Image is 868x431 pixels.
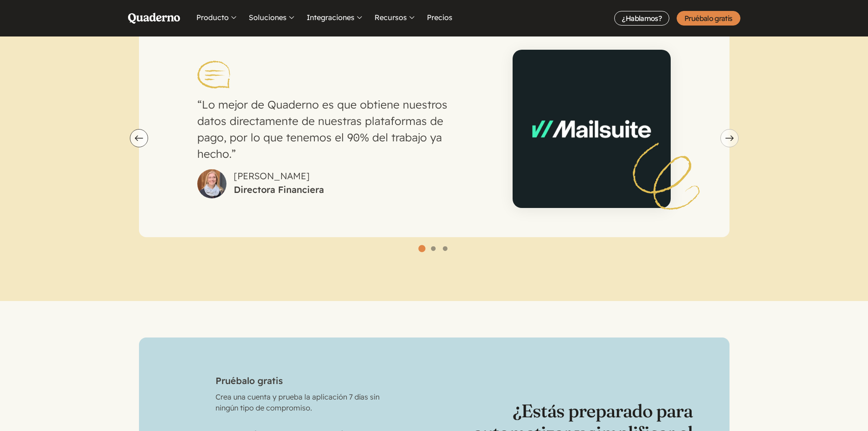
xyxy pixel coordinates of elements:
[234,169,324,198] div: [PERSON_NAME]
[677,11,740,26] a: Pruébalo gratis
[197,96,473,162] p: Lo mejor de Quaderno es que obtiene nuestros datos directamente de nuestras plataformas de pago, ...
[216,391,391,413] p: Crea una cuenta y prueba la aplicación 7 días sin ningún tipo de compromiso.
[513,50,671,208] img: Mailsuite logo
[139,21,729,237] div: carousel
[216,374,391,388] h3: Pruébalo gratis
[234,183,324,197] cite: Directora Financiera
[197,169,226,198] img: Photo of Agus García
[139,21,729,237] div: slide 1
[614,11,669,26] a: ¿Hablamos?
